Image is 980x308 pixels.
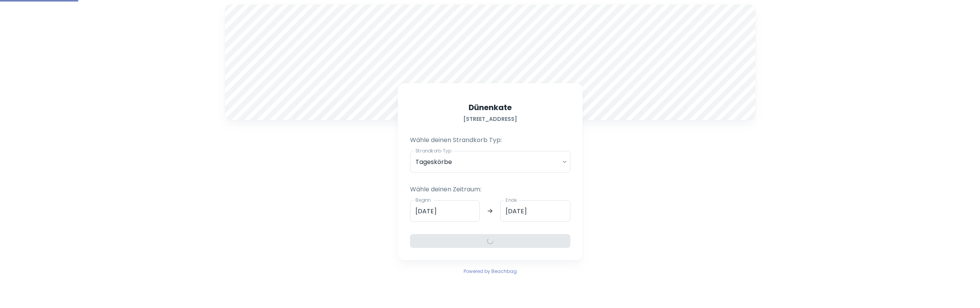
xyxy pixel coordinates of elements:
span: Powered by Beachbag [464,268,517,275]
p: Wähle deinen Strandkorb Typ: [410,136,570,145]
label: Ende [506,197,517,203]
a: Powered by Beachbag [464,266,517,276]
input: dd.mm.yyyy [410,200,480,222]
h5: Dünenkate [469,102,512,113]
label: Beginn [415,197,431,203]
p: Wähle deinen Zeitraum: [410,185,570,194]
label: Strandkorb Typ [415,147,451,154]
h6: [STREET_ADDRESS] [463,115,517,123]
input: dd.mm.yyyy [500,200,570,222]
div: Tageskörbe [410,151,570,172]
